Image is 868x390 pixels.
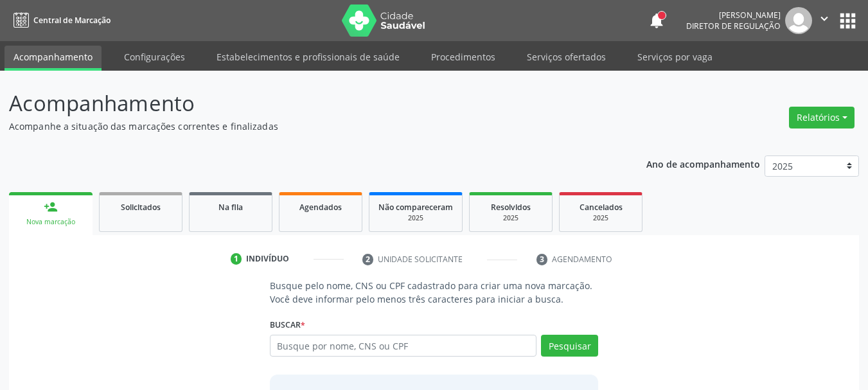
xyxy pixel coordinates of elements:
[9,10,111,31] a: Central de Marcação
[4,46,102,71] a: Acompanhamento
[491,202,531,213] span: Resolvidos
[231,253,242,265] div: 1
[208,46,409,68] a: Estabelecimentos e profissionais de saúde
[270,335,537,357] input: Busque por nome, CNS ou CPF
[378,202,453,213] span: Não compareceram
[518,46,615,68] a: Serviços ofertados
[422,46,504,68] a: Procedimentos
[299,202,342,213] span: Agendados
[789,107,855,129] button: Relatórios
[686,21,781,31] span: Diretor de regulação
[218,202,243,213] span: Na fila
[9,120,604,133] p: Acompanhe a situação das marcações correntes e finalizadas
[270,279,599,306] p: Busque pelo nome, CNS ou CPF cadastrado para criar uma nova marcação. Você deve informar pelo men...
[270,315,305,335] label: Buscar
[541,335,598,357] button: Pesquisar
[812,7,837,34] button: 
[837,10,859,32] button: apps
[686,10,781,21] div: [PERSON_NAME]
[121,202,161,213] span: Solicitados
[785,7,812,34] img: img
[115,46,194,68] a: Configurações
[648,12,666,30] button: notifications
[9,87,604,120] p: Acompanhamento
[580,202,623,213] span: Cancelados
[479,213,543,223] div: 2025
[246,253,289,265] div: Indivíduo
[817,12,831,26] i: 
[18,217,84,227] div: Nova marcação
[569,213,633,223] div: 2025
[628,46,722,68] a: Serviços por vaga
[33,15,111,26] span: Central de Marcação
[44,200,58,214] div: person_add
[378,213,453,223] div: 2025
[646,155,760,172] p: Ano de acompanhamento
